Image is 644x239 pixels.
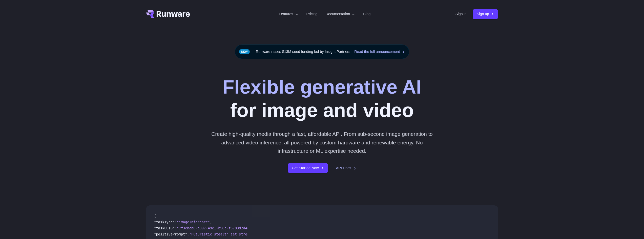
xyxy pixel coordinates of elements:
[154,214,156,218] span: {
[209,130,435,155] p: Create high-quality media through a fast, affordable API. From sub-second image generation to adv...
[154,220,175,224] span: "taskType"
[354,49,405,55] a: Read the full announcement
[177,226,256,230] span: "7f3ebcb6-b897-49e1-b98c-f5789d2d40d7"
[306,11,318,17] a: Pricing
[175,226,177,230] span: :
[177,220,210,224] span: "imageInference"
[288,163,328,173] a: Get Started Now
[326,11,355,17] label: Documentation
[189,232,378,236] span: "Futuristic stealth jet streaking through a neon-lit cityscape with glowing purple exhaust"
[279,11,298,17] label: Features
[175,220,177,224] span: :
[146,10,190,18] a: Go to /
[187,232,189,236] span: :
[235,45,409,59] div: Runware raises $13M seed funding led by Insight Partners
[154,226,175,230] span: "taskUUID"
[455,11,467,17] a: Sign in
[473,9,498,19] a: Sign up
[222,75,422,122] h1: for image and video
[222,76,422,98] strong: Flexible generative AI
[363,11,370,17] a: Blog
[154,232,187,236] span: "positivePrompt"
[336,165,356,171] a: API Docs
[210,220,212,224] span: ,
